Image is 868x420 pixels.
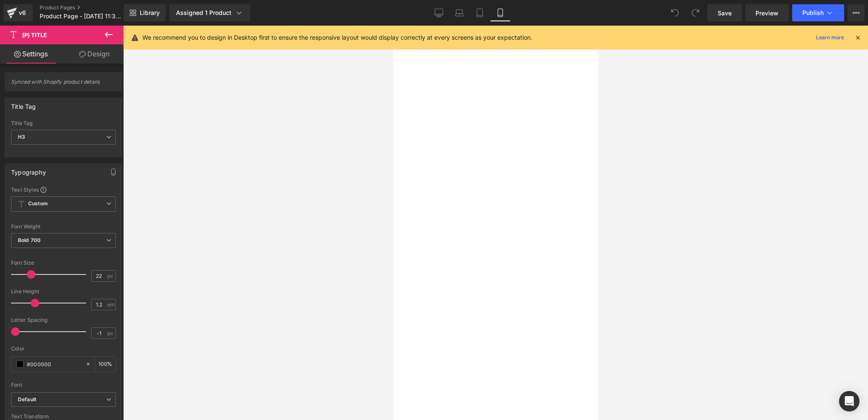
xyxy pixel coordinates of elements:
div: Text Styles [11,186,116,193]
div: Color [11,346,116,352]
a: Learn more [813,32,848,43]
div: Font Weight [11,224,116,230]
a: Preview [745,4,789,21]
div: Title Tag [11,120,116,126]
span: Synced with Shopify product details [11,79,116,91]
b: Bold 700 [18,237,40,243]
div: Font Size [11,260,116,266]
a: Desktop [429,4,449,21]
p: We recommend you to design in Desktop first to ensure the responsive layout would display correct... [142,33,532,42]
b: H3 [18,134,25,140]
input: Color [27,359,81,369]
span: px [107,273,115,279]
a: Product Pages [40,4,138,11]
div: Line Height [11,289,116,295]
div: Text Transform [11,414,116,420]
span: Product Page - [DATE] 11:38:37 [40,13,121,20]
a: Design [63,44,125,64]
span: em [107,302,115,307]
div: Typography [11,164,46,176]
a: Laptop [449,4,470,21]
div: Letter Spacing [11,317,116,323]
div: Open Intercom Messenger [839,391,859,411]
span: (P) Title [22,32,47,38]
a: v6 [3,4,33,21]
a: Mobile [490,4,510,21]
span: px [107,330,115,336]
span: Preview [756,9,779,17]
b: Custom [28,200,48,207]
button: Undo [666,4,683,21]
i: Default [18,396,36,403]
a: New Library [124,4,166,21]
div: v6 [17,7,28,18]
div: Title Tag [11,98,36,110]
span: Save [718,9,732,17]
button: Publish [792,4,844,21]
a: Tablet [470,4,490,21]
button: More [848,4,865,21]
div: Assigned 1 Product [176,9,243,17]
div: Font [11,382,116,388]
span: Library [140,9,160,17]
span: Publish [802,9,824,16]
button: Redo [687,4,704,21]
div: % [95,357,115,372]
